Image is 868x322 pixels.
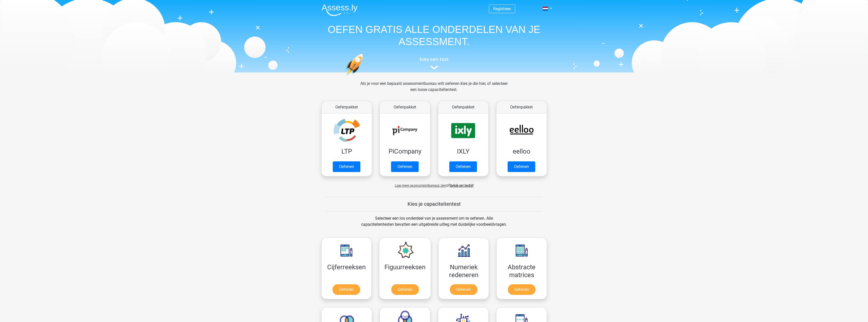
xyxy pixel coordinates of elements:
[450,184,473,187] a: Bekijk per bedrijf
[508,161,535,172] a: Oefenen
[395,184,446,187] span: Laat meer assessmentbureaus zien
[391,161,419,172] a: Oefenen
[318,56,551,62] h5: kies een test
[493,6,511,11] a: Registreer
[333,284,360,295] a: Oefenen
[450,284,477,295] a: Oefenen
[333,161,360,172] a: Oefenen
[356,81,512,99] div: Als je voor een bepaald assessmentbureau wilt oefenen kies je die hier, of selecteer een losse ca...
[449,161,477,172] a: Oefenen
[318,23,551,48] h1: OEFEN GRATIS ALLE ONDERDELEN VAN JE ASSESSMENT.
[508,284,535,295] a: Oefenen
[391,284,419,295] a: Oefenen
[430,66,438,69] img: assessment
[322,4,358,16] img: Assessly
[356,215,512,234] div: Selecteer een los onderdeel van je assessment om te oefenen. Alle capaciteitentesten bevatten een...
[345,54,383,100] img: oefenen
[326,201,542,207] h5: Kies je capaciteitentest
[318,178,551,188] div: of
[318,56,551,70] a: kies een test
